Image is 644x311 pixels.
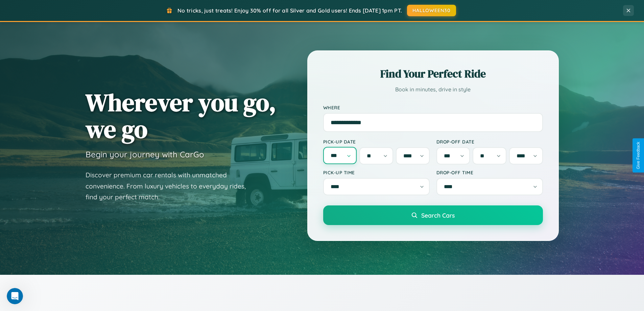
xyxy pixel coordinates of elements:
[636,142,641,169] div: Give Feedback
[86,89,276,142] h1: Wherever you go, we go
[323,105,543,110] label: Where
[407,5,456,16] button: HALLOWEEN30
[86,170,255,203] p: Discover premium car rentals with unmatched convenience. From luxury vehicles to everyday rides, ...
[86,149,204,159] h3: Begin your journey with CarGo
[323,205,543,225] button: Search Cars
[323,66,543,81] h2: Find Your Perfect Ride
[323,139,430,145] label: Pick-up Date
[436,170,543,175] label: Drop-off Time
[421,212,455,219] span: Search Cars
[7,288,23,304] iframe: Intercom live chat
[177,7,402,14] span: No tricks, just treats! Enjoy 30% off for all Silver and Gold users! Ends [DATE] 1pm PT.
[323,170,430,175] label: Pick-up Time
[436,139,543,145] label: Drop-off Date
[323,85,543,94] p: Book in minutes, drive in style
